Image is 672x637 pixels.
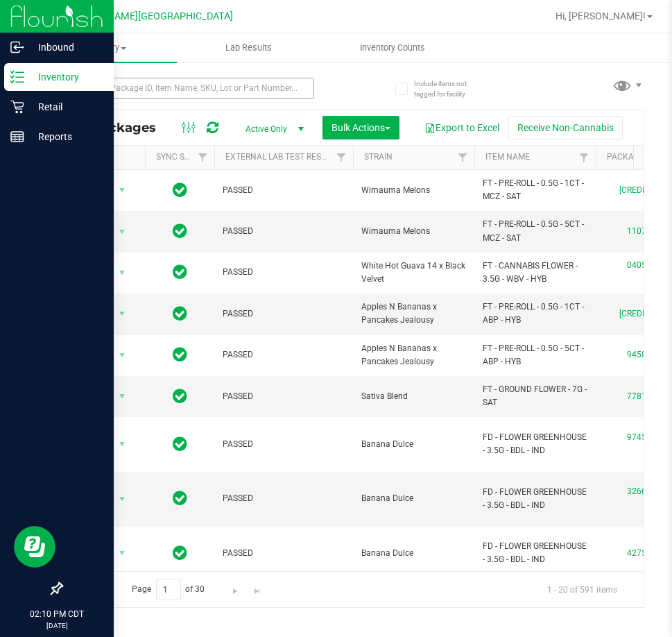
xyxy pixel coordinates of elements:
[173,304,187,323] span: In Sync
[485,152,530,162] a: Item Name
[483,260,587,286] span: FT - CANNABIS FLOWER - 3.5G - WBV - HYB
[364,152,393,162] a: Strain
[10,100,24,114] inline-svg: Retail
[414,78,483,99] span: Include items not tagged for facility
[247,579,267,597] a: Go to the last page
[451,146,474,169] a: Filter
[223,348,345,362] span: PASSED
[173,262,187,282] span: In Sync
[483,342,587,368] span: FT - PRE-ROLL - 0.5G - 5CT - ABP - HYB
[361,342,466,368] span: Apples N Bananas x Pancakes Jealousy
[61,78,314,99] input: Search Package ID, Item Name, SKU, Lot or Part Number...
[536,579,628,600] span: 1 - 20 of 591 items
[607,152,654,162] a: Package ID
[223,184,345,197] span: PASSED
[114,543,131,563] span: select
[361,438,466,451] span: Banana Dulce
[361,225,466,238] span: Wimauma Melons
[341,42,444,54] span: Inventory Counts
[173,345,187,364] span: In Sync
[173,434,187,454] span: In Sync
[156,579,181,600] input: 1
[6,608,107,620] p: 02:10 PM CDT
[114,387,131,406] span: select
[6,620,107,631] p: [DATE]
[114,346,131,365] span: select
[483,383,587,409] span: FT - GROUND FLOWER - 7G - SAT
[156,152,209,162] a: Sync Status
[223,547,345,560] span: PASSED
[483,218,587,244] span: FT - PRE-ROLL - 0.5G - 5CT - MCZ - SAT
[361,547,466,560] span: Banana Dulce
[173,543,187,563] span: In Sync
[361,300,466,327] span: Apples N Bananas x Pancakes Jealousy
[10,70,24,84] inline-svg: Inventory
[24,99,107,115] p: Retail
[24,39,107,56] p: Inbound
[50,10,233,22] span: Ft [PERSON_NAME][GEOGRAPHIC_DATA]
[320,33,464,62] a: Inventory Counts
[114,222,131,241] span: select
[10,40,24,54] inline-svg: Inbound
[207,42,291,54] span: Lab Results
[573,146,596,169] a: Filter
[361,184,466,197] span: Wimauma Melons
[508,116,623,139] button: Receive Non-Cannabis
[361,390,466,403] span: Sativa Blend
[114,180,131,200] span: select
[483,540,587,566] span: FD - FLOWER GREENHOUSE - 3.5G - BDL - IND
[173,489,187,508] span: In Sync
[223,492,345,505] span: PASSED
[361,492,466,505] span: Banana Dulce
[24,69,107,85] p: Inventory
[173,387,187,406] span: In Sync
[120,579,216,600] span: Page of 30
[10,130,24,144] inline-svg: Reports
[223,307,345,321] span: PASSED
[223,266,345,279] span: PASSED
[191,146,214,169] a: Filter
[223,390,345,403] span: PASSED
[330,146,353,169] a: Filter
[173,221,187,241] span: In Sync
[223,438,345,451] span: PASSED
[177,33,320,62] a: Lab Results
[173,180,187,200] span: In Sync
[483,300,587,327] span: FT - PRE-ROLL - 0.5G - 1CT - ABP - HYB
[331,122,390,133] span: Bulk Actions
[14,526,55,568] iframe: Resource center
[24,128,107,145] p: Reports
[223,225,345,238] span: PASSED
[114,304,131,323] span: select
[114,263,131,282] span: select
[322,116,399,139] button: Bulk Actions
[483,431,587,457] span: FD - FLOWER GREENHOUSE - 3.5G - BDL - IND
[72,120,170,135] span: All Packages
[415,116,508,139] button: Export to Excel
[483,177,587,203] span: FT - PRE-ROLL - 0.5G - 1CT - MCZ - SAT
[114,489,131,509] span: select
[114,434,131,454] span: select
[225,152,334,162] a: External Lab Test Result
[555,10,646,22] span: Hi, [PERSON_NAME]!
[361,260,466,286] span: White Hot Guava 14 x Black Velvet
[225,579,245,597] a: Go to the next page
[483,486,587,512] span: FD - FLOWER GREENHOUSE - 3.5G - BDL - IND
